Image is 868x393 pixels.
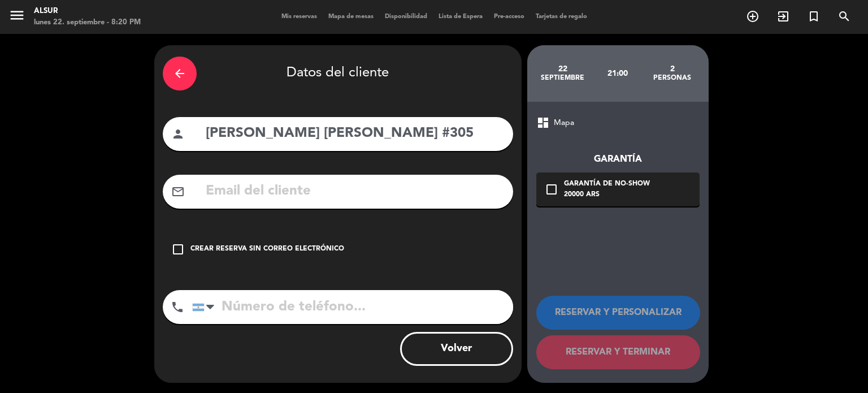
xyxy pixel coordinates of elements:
[34,6,141,17] div: Alsur
[163,54,513,93] div: Datos del cliente
[645,74,700,83] div: personas
[645,64,700,74] div: 2
[34,17,141,28] div: lunes 22. septiembre - 8:20 PM
[205,122,505,145] input: Nombre del cliente
[173,67,186,80] i: arrow_back
[564,189,650,201] div: 20000 ARS
[590,54,645,93] div: 21:00
[554,116,574,129] span: Mapa
[8,7,25,28] button: menu
[433,14,488,20] span: Lista de Espera
[171,185,185,198] i: mail_outline
[193,291,219,323] div: Argentina: +54
[171,243,185,256] i: check_box_outline_blank
[545,183,558,196] i: check_box_outline_blank
[536,335,700,369] button: RESERVAR Y TERMINAR
[536,152,700,167] div: Garantía
[564,179,650,190] div: Garantía de no-show
[379,14,433,20] span: Disponibilidad
[776,10,790,23] i: exit_to_app
[8,7,25,24] i: menu
[276,14,323,20] span: Mis reservas
[192,290,513,324] input: Número de teléfono...
[171,127,185,141] i: person
[807,10,821,23] i: turned_in_not
[536,296,700,330] button: RESERVAR Y PERSONALIZAR
[837,10,851,23] i: search
[536,64,591,74] div: 22
[536,74,591,83] div: septiembre
[746,10,759,23] i: add_circle_outline
[530,14,593,20] span: Tarjetas de regalo
[323,14,379,20] span: Mapa de mesas
[536,116,550,129] span: dashboard
[205,180,505,203] input: Email del cliente
[190,244,344,255] div: Crear reserva sin correo electrónico
[488,14,530,20] span: Pre-acceso
[171,300,184,314] i: phone
[400,332,513,366] button: Volver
